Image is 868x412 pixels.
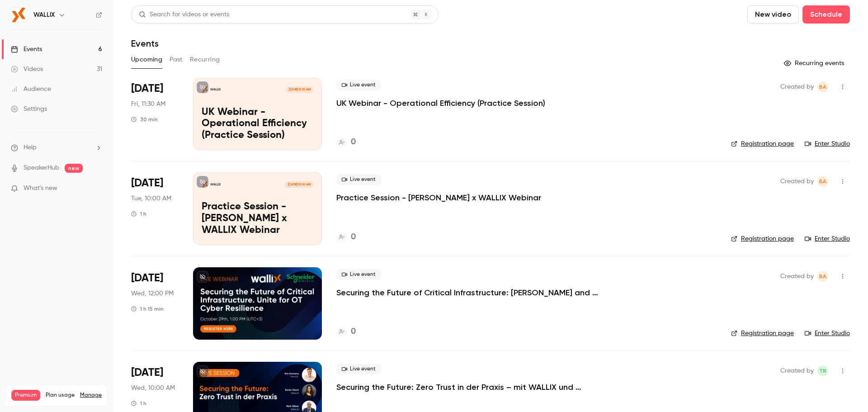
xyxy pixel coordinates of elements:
[80,392,102,399] a: Manage
[170,52,183,67] button: Past
[131,52,162,67] button: Upcoming
[336,80,381,90] span: Live event
[819,271,826,282] span: BA
[190,52,220,67] button: Recurring
[33,10,55,19] h6: WALLIX
[336,382,608,393] a: Securing the Future: Zero Trust in der Praxis – mit WALLIX und Techway
[131,384,175,393] span: Wed, 10:00 AM
[131,289,174,298] span: Wed, 12:00 PM
[11,45,42,54] div: Events
[131,271,163,285] span: [DATE]
[336,174,381,185] span: Live event
[11,65,43,74] div: Videos
[780,365,814,376] span: Created by
[24,163,59,173] a: SpeakerHub
[46,392,75,399] span: Plan usage
[285,181,313,188] span: [DATE] 10:00 AM
[131,400,146,407] div: 1 h
[805,329,850,338] a: Enter Studio
[286,86,313,93] span: [DATE] 11:30 AM
[210,87,221,92] p: WALLIX
[351,136,356,148] h4: 0
[131,194,171,203] span: Tue, 10:00 AM
[210,182,221,187] p: WALLIX
[731,234,794,243] a: Registration page
[780,56,850,71] button: Recurring events
[336,231,356,243] a: 0
[11,390,40,401] span: Premium
[65,164,83,173] span: new
[336,326,356,338] a: 0
[817,81,828,92] span: Bea Andres
[24,143,37,152] span: Help
[139,10,229,19] div: Search for videos or events
[202,107,313,142] p: UK Webinar - Operational Efficiency (Practice Session)
[780,81,814,92] span: Created by
[131,365,163,380] span: [DATE]
[336,98,545,109] a: UK Webinar - Operational Efficiency (Practice Session)
[131,210,146,218] div: 1 h
[780,176,814,187] span: Created by
[131,99,165,109] span: Fri, 11:30 AM
[193,172,322,245] a: Practice Session - Schneider x WALLIX WebinarWALLIX[DATE] 10:00 AMPractice Session - [PERSON_NAME...
[819,81,826,92] span: BA
[351,326,356,338] h4: 0
[336,269,381,280] span: Live event
[731,139,794,148] a: Registration page
[131,305,164,313] div: 1 h 15 min
[802,5,850,24] button: Schedule
[11,85,51,94] div: Audience
[131,116,158,123] div: 30 min
[817,271,828,282] span: Bea Andres
[11,143,102,152] li: help-dropdown-opener
[351,231,356,243] h4: 0
[91,185,102,193] iframe: Noticeable Trigger
[805,139,850,148] a: Enter Studio
[131,38,159,49] h1: Events
[819,365,826,376] span: TR
[747,5,799,24] button: New video
[805,234,850,243] a: Enter Studio
[336,136,356,148] a: 0
[819,176,826,187] span: BA
[193,78,322,150] a: UK Webinar - Operational Efficiency (Practice Session)WALLIX[DATE] 11:30 AMUK Webinar - Operation...
[202,201,313,236] p: Practice Session - [PERSON_NAME] x WALLIX Webinar
[731,329,794,338] a: Registration page
[817,176,828,187] span: Bea Andres
[131,81,163,96] span: [DATE]
[131,176,163,190] span: [DATE]
[131,267,179,340] div: Oct 29 Wed, 12:00 PM (Europe/Madrid)
[131,172,179,245] div: Oct 28 Tue, 10:00 AM (Europe/Madrid)
[131,78,179,150] div: Oct 24 Fri, 11:30 AM (Europe/Madrid)
[11,104,47,114] div: Settings
[336,364,381,374] span: Live event
[817,365,828,376] span: Thomas Reinhard
[24,184,57,193] span: What's new
[11,8,26,22] img: WALLIX
[780,271,814,282] span: Created by
[336,287,608,298] a: Securing the Future of Critical Infrastructure: [PERSON_NAME] and WALLIX Unite for OT Cyber Resil...
[336,192,541,203] a: Practice Session - [PERSON_NAME] x WALLIX Webinar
